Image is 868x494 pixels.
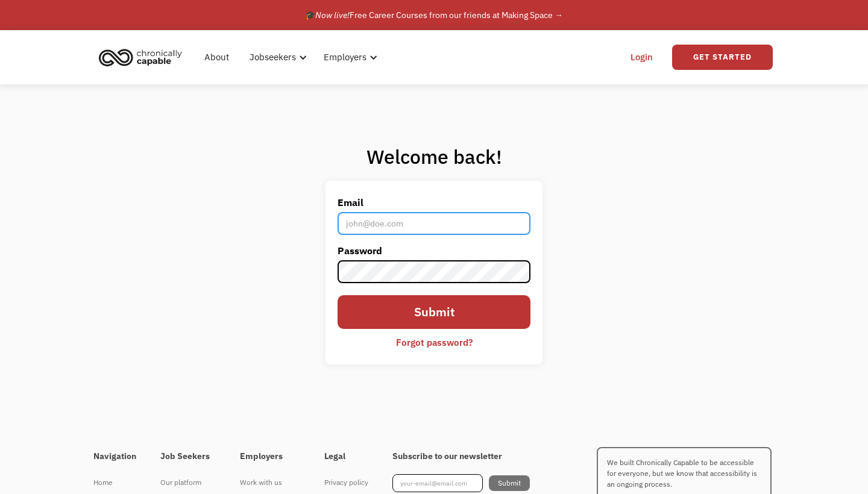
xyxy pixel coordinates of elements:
a: Privacy policy [324,474,368,491]
div: Jobseekers [250,50,296,64]
div: Home [93,475,136,490]
h4: Subscribe to our newsletter [392,451,530,462]
label: Email [338,193,530,212]
h1: Welcome back! [325,145,542,169]
a: Home [93,474,136,491]
a: Forgot password? [387,332,482,352]
a: home [95,44,191,70]
label: Password [338,241,530,260]
div: Work with us [240,475,300,490]
input: your-email@email.com [392,474,483,492]
div: Employers [324,50,366,64]
h4: Legal [324,451,368,462]
div: 🎓 Free Career Courses from our friends at Making Space → [305,8,563,22]
form: Email Form 2 [338,193,530,353]
div: Our platform [160,475,216,490]
a: Login [623,38,660,77]
input: Submit [338,295,530,330]
input: john@doe.com [338,212,530,235]
a: Work with us [240,474,300,491]
input: Submit [489,475,530,491]
div: Jobseekers [242,38,310,77]
a: Our platform [160,474,216,491]
div: Privacy policy [324,475,368,490]
h4: Job Seekers [160,451,216,462]
a: Get Started [672,45,773,70]
h4: Navigation [93,451,136,462]
h4: Employers [240,451,300,462]
em: Now live! [315,10,350,20]
img: Chronically Capable logo [95,44,186,70]
a: About [197,38,236,77]
div: Forgot password? [396,335,473,349]
form: Footer Newsletter [392,474,530,492]
div: Employers [316,38,381,77]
